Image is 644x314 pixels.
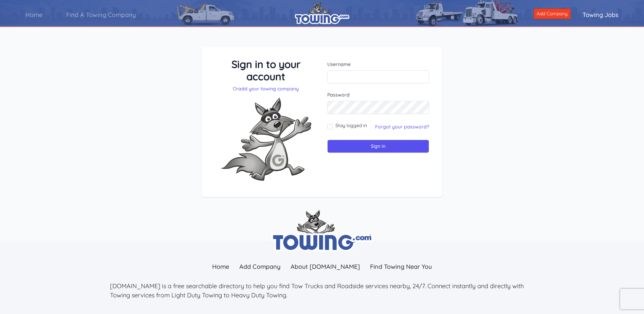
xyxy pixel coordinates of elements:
label: Password [327,91,429,98]
img: Fox-Excited.png [215,92,317,186]
a: Forgot your password? [375,124,429,130]
a: Towing Jobs [571,5,630,24]
a: Add Company [534,8,571,19]
a: Home [14,5,54,24]
h3: Sign in to your account [215,58,317,83]
a: Add Company [234,259,286,274]
p: Or [215,85,317,92]
a: add your towing company [238,86,299,92]
label: Username [327,61,429,68]
p: [DOMAIN_NAME] is a free searchable directory to help you find Tow Trucks and Roadside services ne... [110,281,534,300]
input: Sign in [327,140,429,153]
img: towing [271,210,373,252]
img: logo.png [295,2,349,24]
label: Stay logged in [335,122,367,129]
a: Find Towing Near You [365,259,437,274]
a: Find A Towing Company [54,5,148,24]
a: About [DOMAIN_NAME] [286,259,365,274]
a: Home [207,259,234,274]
